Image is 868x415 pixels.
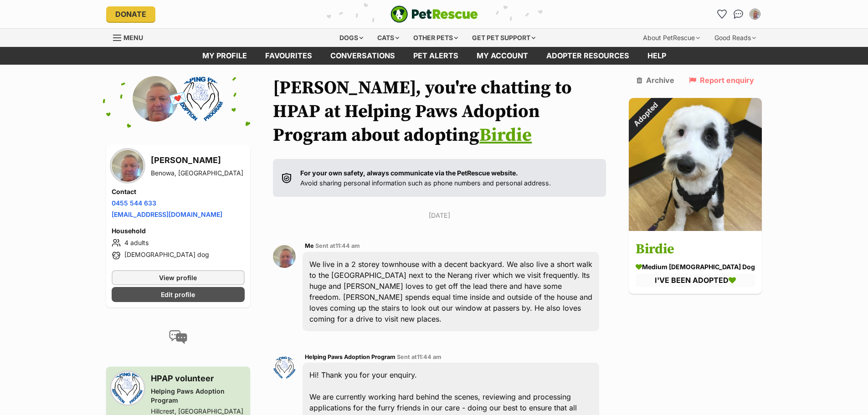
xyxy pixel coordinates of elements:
div: Benowa, [GEOGRAPHIC_DATA] [151,169,243,178]
span: Sent at [315,242,360,249]
h4: Contact [112,187,245,196]
a: Adopted [629,224,762,233]
a: My account [467,47,537,65]
span: View profile [159,273,197,282]
a: Donate [106,6,155,22]
img: Birdie [629,98,762,231]
a: My profile [193,47,256,65]
p: Avoid sharing personal information such as phone numbers and personal address. [300,168,551,188]
a: Adopter resources [537,47,638,65]
a: Archive [637,76,674,84]
h1: [PERSON_NAME], you're chatting to HPAP at Helping Paws Adoption Program about adopting [273,76,606,147]
a: Help [638,47,675,65]
span: Helping Paws Adoption Program [305,354,395,360]
div: Adopted [616,86,675,144]
div: Helping Paws Adoption Program [151,387,245,405]
a: Birdie medium [DEMOGRAPHIC_DATA] Dog I'VE BEEN ADOPTED [629,232,762,293]
img: chat-41dd97257d64d25036548639549fe6c8038ab92f7586957e7f3b1b290dea8141.svg [734,10,743,19]
a: Birdie [479,124,532,147]
img: logo-e224e6f780fb5917bec1dbf3a21bbac754714ae5b6737aabdf751b685950b380.svg [390,5,478,23]
img: Andy Mitchell profile pic [133,76,178,122]
h4: Household [112,226,245,236]
button: My account [748,7,762,21]
img: conversation-icon-4a6f8262b818ee0b60e3300018af0b2d0b884aa5de6e9bcb8d3d4eeb1a70a7c4.svg [169,330,187,344]
a: Favourites [715,7,729,21]
strong: For your own safety, always communicate via the PetRescue website. [300,169,518,177]
a: [EMAIL_ADDRESS][DOMAIN_NAME] [112,210,222,218]
a: View profile [112,270,245,285]
a: Report enquiry [689,76,754,84]
ul: Account quick links [715,7,762,21]
li: [DEMOGRAPHIC_DATA] dog [112,250,245,261]
a: Pet alerts [404,47,467,65]
img: Helping Paws Adoption Program profile pic [178,76,224,122]
div: Dogs [333,29,370,47]
div: About PetRescue [637,29,706,47]
span: 11:44 am [335,242,360,249]
a: 0455 544 633 [112,199,156,207]
a: Favourites [256,47,321,65]
img: Andy Mitchell profile pic [273,245,296,268]
img: Helping Paws Adoption Program profile pic [112,372,144,404]
div: I'VE BEEN ADOPTED [636,274,755,287]
img: Andy Mitchell profile pic [750,10,760,19]
div: We live in a 2 storey townhouse with a decent backyard. We also live a short walk to the [GEOGRAP... [303,252,599,331]
img: Helping Paws Adoption Program profile pic [273,356,296,379]
a: Conversations [731,7,746,21]
span: 💌 [168,89,189,108]
div: Get pet support [466,29,542,47]
img: Andy Mitchell profile pic [112,150,144,182]
span: Sent at [397,354,442,360]
a: conversations [321,47,404,65]
div: Cats [371,29,406,47]
span: Menu [123,34,143,41]
span: Me [305,242,314,249]
div: medium [DEMOGRAPHIC_DATA] Dog [636,262,755,272]
p: [DATE] [273,210,606,220]
a: PetRescue [390,5,478,23]
li: 4 adults [112,237,245,248]
h3: [PERSON_NAME] [151,154,243,167]
h3: Birdie [636,239,755,260]
a: Edit profile [112,287,245,302]
span: Edit profile [161,290,195,299]
div: Good Reads [708,29,762,47]
a: Menu [113,29,149,45]
div: Other pets [407,29,464,47]
span: 11:44 am [417,354,442,360]
h3: HPAP volunteer [151,372,245,385]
